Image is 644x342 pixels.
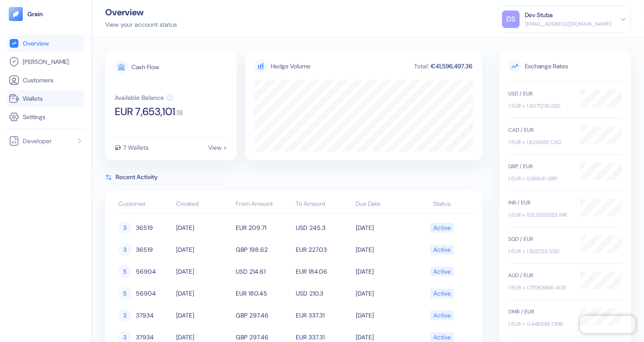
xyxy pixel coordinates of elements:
[433,286,451,301] div: Active
[115,106,175,117] span: EUR 7,653,101
[116,173,158,182] span: Recent Activity
[508,175,571,183] div: 1 EUR = 0.86641 GBP
[118,265,131,278] div: 5
[580,316,635,333] iframe: Chatra live chat
[508,271,571,279] div: AUD / EUR
[354,282,414,304] td: [DATE]
[118,221,131,234] div: 3
[174,282,234,304] td: [DATE]
[433,242,451,257] div: Active
[525,20,611,28] div: [EMAIL_ADDRESS][DOMAIN_NAME]
[9,38,83,49] a: Overview
[508,308,571,316] div: OMR / EUR
[23,113,46,121] span: Settings
[9,56,83,67] a: [PERSON_NAME]
[136,308,154,323] span: 37934
[174,304,234,326] td: [DATE]
[508,162,571,170] div: GBP / EUR
[234,196,294,213] th: From Amount
[415,199,469,208] div: Status
[136,242,153,257] span: 36519
[9,75,83,85] a: Customers
[294,239,354,261] td: EUR 227.03
[508,211,571,219] div: 1 EUR = 103.13531353 INR
[105,20,177,29] div: View your account status
[118,309,131,322] div: 3
[9,112,83,122] a: Settings
[115,95,164,101] div: Available Balance
[294,217,354,239] td: USD 245.3
[508,320,571,328] div: 1 EUR = 0.446685 OMR
[433,264,451,279] div: Active
[118,287,131,300] div: 5
[174,261,234,282] td: [DATE]
[23,39,49,48] span: Overview
[175,109,183,116] span: . 18
[433,308,451,323] div: Active
[502,11,520,28] div: DS
[234,304,294,326] td: GBP 297.46
[174,196,234,213] th: Created
[508,138,571,146] div: 1 EUR = 1.620985 CAD
[508,90,571,98] div: USD / EUR
[114,196,174,213] th: Customer
[136,286,156,301] span: 56904
[9,93,83,104] a: Wallets
[508,60,622,73] span: Exchange Rates
[174,217,234,239] td: [DATE]
[131,64,159,70] div: Cash Flow
[23,57,69,66] span: [PERSON_NAME]
[234,282,294,304] td: EUR 180.45
[433,220,451,235] div: Active
[430,63,473,69] div: €41,596,497.36
[508,247,571,255] div: 1 EUR = 1.505725 SGD
[354,217,414,239] td: [DATE]
[508,199,571,207] div: INR / EUR
[136,264,156,279] span: 56904
[354,239,414,261] td: [DATE]
[271,62,311,71] div: Hedge Volume
[413,63,430,69] div: Total:
[234,217,294,239] td: EUR 209.71
[354,196,414,213] th: Due Date
[23,76,53,85] span: Customers
[27,11,43,17] img: logo
[294,261,354,282] td: EUR 184.06
[294,196,354,213] th: To Amount
[508,102,571,110] div: 1 EUR = 1.16171274 USD
[118,243,131,256] div: 3
[174,239,234,261] td: [DATE]
[525,11,552,20] div: Dev Stuba
[136,220,153,235] span: 36519
[208,145,227,151] div: View >
[234,239,294,261] td: GBP 198.62
[354,261,414,282] td: [DATE]
[294,304,354,326] td: EUR 337.31
[354,304,414,326] td: [DATE]
[508,126,571,134] div: CAD / EUR
[123,145,149,151] div: 7 Wallets
[234,261,294,282] td: USD 214.61
[508,235,571,243] div: SGD / EUR
[9,7,23,21] img: logo-tablet-V2.svg
[294,282,354,304] td: USD 210.3
[115,94,173,101] button: Available Balance
[508,284,571,292] div: 1 EUR = 1.77063856 AUD
[105,8,177,17] div: Overview
[23,94,43,103] span: Wallets
[23,137,52,145] span: Developer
